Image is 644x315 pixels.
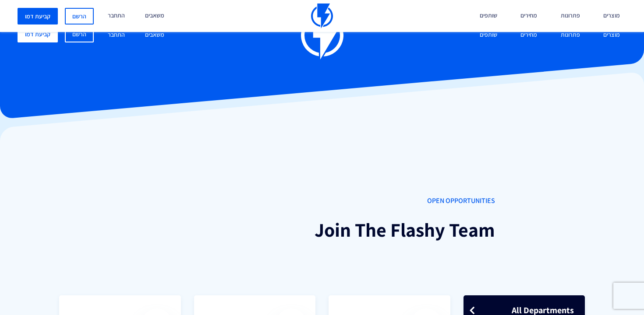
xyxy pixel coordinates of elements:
a: שותפים [473,26,504,45]
a: מחירים [514,26,544,45]
a: התחבר [101,26,131,45]
a: מוצרים [597,26,626,45]
a: הרשם [65,26,94,42]
a: הרשם [65,8,94,24]
a: פתרונות [554,26,587,45]
a: קביעת דמו [18,8,58,24]
span: OPEN OPPORTUNITIES [149,196,495,206]
a: משאבים [138,26,171,45]
a: קביעת דמו [18,26,58,42]
h1: Join The Flashy Team [149,219,495,241]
